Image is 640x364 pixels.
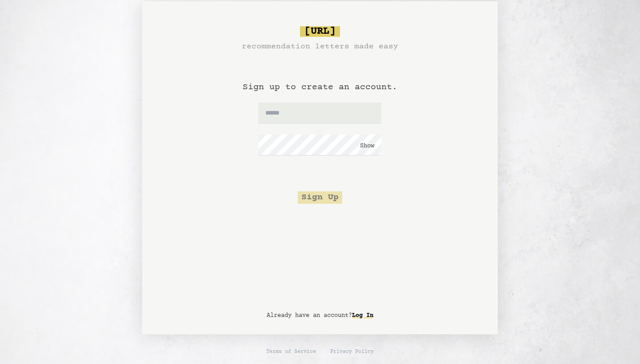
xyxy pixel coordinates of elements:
[243,53,397,103] h1: Sign up to create an account.
[360,142,374,150] button: Show
[330,348,374,356] a: Privacy Policy
[300,26,340,37] span: [URL]
[352,309,373,323] a: Log In
[266,348,316,356] a: Terms of Service
[298,191,342,204] button: Sign Up
[242,40,398,53] h3: recommendation letters made easy
[267,311,373,320] p: Already have an account?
